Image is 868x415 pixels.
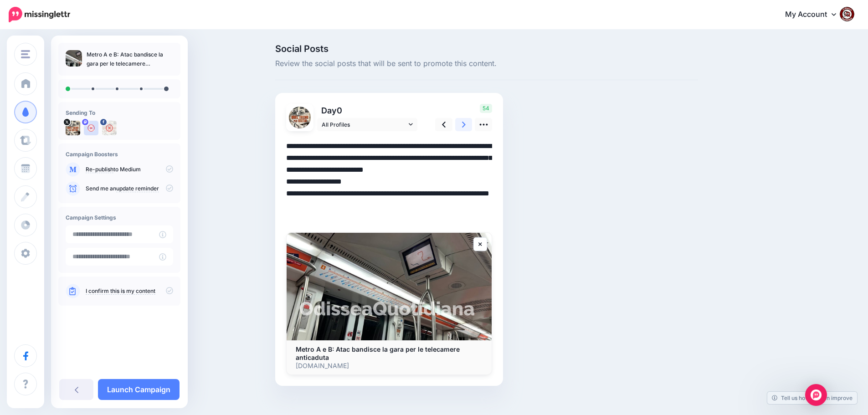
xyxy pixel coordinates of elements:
[317,118,417,131] a: All Profiles
[322,120,406,129] span: All Profiles
[66,151,173,158] h4: Campaign Boosters
[66,50,82,67] img: 0626f3c8d7fd9eaa485c844ede05b8ec_thumb.jpg
[66,121,80,135] img: uTTNWBrh-84924.jpeg
[289,107,311,128] img: uTTNWBrh-84924.jpeg
[84,121,98,135] img: user_default_image.png
[480,104,492,113] span: 54
[86,184,173,193] p: Send me an
[296,362,483,370] p: [DOMAIN_NAME]
[767,392,857,404] a: Tell us how we can improve
[66,214,173,221] h4: Campaign Settings
[86,166,113,173] a: Re-publish
[275,58,698,70] span: Review the social posts that will be sent to promote this content.
[337,106,342,115] span: 0
[296,345,460,361] b: Metro A e B: Atac bandisce la gara per le telecamere anticaduta
[116,185,159,192] a: update reminder
[66,109,173,116] h4: Sending To
[102,121,117,135] img: 463453305_2684324355074873_6393692129472495966_n-bsa154739.jpg
[9,7,70,22] img: Missinglettr
[87,50,173,68] p: Metro A e B: Atac bandisce la gara per le telecamere anticaduta
[776,4,854,26] a: My Account
[86,165,173,174] p: to Medium
[275,44,698,53] span: Social Posts
[805,384,827,406] div: Open Intercom Messenger
[86,287,155,295] a: I confirm this is my content
[287,233,492,340] img: Metro A e B: Atac bandisce la gara per le telecamere anticaduta
[21,50,30,58] img: menu.png
[317,104,419,117] p: Day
